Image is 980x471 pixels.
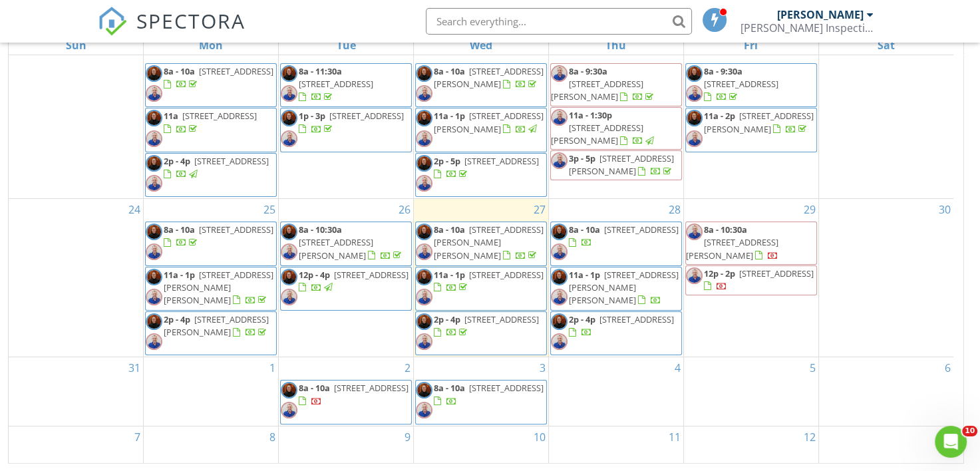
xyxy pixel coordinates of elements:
img: headshot_hi_res.jpg [416,269,432,285]
a: Go to August 25, 2025 [261,199,278,220]
span: [STREET_ADDRESS][PERSON_NAME][PERSON_NAME] [434,224,544,261]
a: 2p - 4p [STREET_ADDRESS] [569,313,674,338]
span: 2p - 4p [569,313,595,325]
td: Go to August 29, 2025 [683,199,818,357]
input: Search everything... [426,8,692,35]
td: Go to September 12, 2025 [683,426,818,470]
td: Go to September 1, 2025 [144,357,279,426]
img: resized_20220202_173638.jpeg [551,333,568,350]
span: 10 [962,426,977,436]
img: headshot_hi_res.jpg [416,110,432,126]
a: 2p - 4p [STREET_ADDRESS][PERSON_NAME] [145,311,277,355]
span: [STREET_ADDRESS][PERSON_NAME] [299,236,373,261]
a: 12p - 4p [STREET_ADDRESS] [280,267,412,311]
a: SPECTORA [98,18,245,46]
span: [STREET_ADDRESS][PERSON_NAME] [569,152,674,177]
td: Go to August 21, 2025 [548,41,683,199]
div: [PERSON_NAME] [777,8,864,21]
span: [STREET_ADDRESS][PERSON_NAME][PERSON_NAME] [164,269,273,306]
a: 11a - 1p [STREET_ADDRESS] [434,269,544,293]
a: Go to September 2, 2025 [402,357,413,379]
span: 8a - 10a [569,224,600,235]
img: resized_20220202_173638.jpeg [686,224,703,240]
span: [STREET_ADDRESS] [194,155,269,167]
a: 8a - 9:30a [STREET_ADDRESS] [704,65,778,102]
a: Go to August 29, 2025 [801,199,818,220]
span: 8a - 11:30a [299,65,342,77]
a: 11a - 1:30p [STREET_ADDRESS][PERSON_NAME] [551,109,656,146]
a: 8a - 10a [STREET_ADDRESS] [415,380,547,424]
img: resized_20220202_173638.jpeg [551,289,568,305]
span: [STREET_ADDRESS][PERSON_NAME] [551,122,643,146]
img: resized_20220202_173638.jpeg [416,402,432,418]
td: Go to August 17, 2025 [9,41,144,199]
span: [STREET_ADDRESS] [199,65,273,77]
span: [STREET_ADDRESS] [329,110,404,122]
img: headshot_hi_res.jpg [416,155,432,172]
img: resized_20220202_173638.jpeg [416,289,432,305]
a: Go to September 10, 2025 [531,426,548,448]
a: 11a - 1p [STREET_ADDRESS][PERSON_NAME][PERSON_NAME] [550,267,682,311]
img: resized_20220202_173638.jpeg [551,109,568,126]
span: 2p - 4p [164,155,190,167]
span: 8a - 10a [434,65,465,77]
span: 8a - 10:30a [704,224,747,235]
span: 8a - 9:30a [569,65,607,77]
a: Go to September 4, 2025 [672,357,683,379]
span: 3p - 5p [569,152,595,164]
img: resized_20220202_173638.jpeg [416,243,432,260]
a: 11a - 1p [STREET_ADDRESS][PERSON_NAME][PERSON_NAME] [145,267,277,311]
td: Go to August 20, 2025 [414,41,549,199]
a: 8a - 10a [STREET_ADDRESS] [164,224,273,248]
img: resized_20220202_173638.jpeg [281,289,297,305]
a: 8a - 9:30a [STREET_ADDRESS] [685,63,817,107]
a: 8a - 10a [STREET_ADDRESS] [569,224,679,248]
a: 8a - 10a [STREET_ADDRESS][PERSON_NAME] [434,65,544,90]
td: Go to September 13, 2025 [818,426,953,470]
span: [STREET_ADDRESS] [704,78,778,90]
a: 8a - 10:30a [STREET_ADDRESS][PERSON_NAME] [686,224,778,261]
span: 8a - 10a [164,224,195,235]
img: headshot_hi_res.jpg [551,313,568,330]
span: [STREET_ADDRESS] [469,269,544,281]
a: 2p - 4p [STREET_ADDRESS] [164,155,269,180]
a: 1p - 3p [STREET_ADDRESS] [299,110,404,134]
img: resized_20220202_173638.jpeg [146,130,162,147]
a: Go to September 12, 2025 [801,426,818,448]
td: Go to September 5, 2025 [683,357,818,426]
a: 11a - 2p [STREET_ADDRESS][PERSON_NAME] [704,110,814,134]
a: 2p - 4p [STREET_ADDRESS] [145,153,277,197]
img: headshot_hi_res.jpg [281,65,297,82]
span: 11a - 1p [569,269,600,281]
span: 8a - 10:30a [299,224,342,235]
img: headshot_hi_res.jpg [281,224,297,240]
img: resized_20220202_173638.jpeg [416,333,432,350]
td: Go to September 10, 2025 [414,426,549,470]
a: 8a - 10a [STREET_ADDRESS] [299,382,408,406]
img: resized_20220202_173638.jpeg [416,85,432,102]
a: Go to September 6, 2025 [942,357,953,379]
img: The Best Home Inspection Software - Spectora [98,7,127,36]
img: headshot_hi_res.jpg [281,110,297,126]
img: headshot_hi_res.jpg [146,155,162,172]
td: Go to August 23, 2025 [818,41,953,199]
a: 3p - 5p [STREET_ADDRESS][PERSON_NAME] [550,150,682,180]
img: headshot_hi_res.jpg [416,313,432,330]
td: Go to August 26, 2025 [279,199,414,357]
span: [STREET_ADDRESS][PERSON_NAME][PERSON_NAME] [569,269,679,306]
a: 2p - 4p [STREET_ADDRESS] [550,311,682,355]
span: [STREET_ADDRESS] [299,78,373,90]
td: Go to August 28, 2025 [548,199,683,357]
td: Go to August 22, 2025 [683,41,818,199]
a: 8a - 10a [STREET_ADDRESS] [280,380,412,424]
a: 2p - 5p [STREET_ADDRESS] [415,153,547,197]
img: resized_20220202_173638.jpeg [686,267,703,284]
img: resized_20220202_173638.jpeg [551,152,568,169]
img: headshot_hi_res.jpg [551,224,568,240]
span: 11a - 1p [434,110,465,122]
img: resized_20220202_173638.jpeg [686,130,703,147]
img: headshot_hi_res.jpg [146,313,162,330]
a: 11a - 2p [STREET_ADDRESS][PERSON_NAME] [685,108,817,152]
a: Go to August 28, 2025 [666,199,683,220]
a: 11a - 1:30p [STREET_ADDRESS][PERSON_NAME] [550,107,682,150]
